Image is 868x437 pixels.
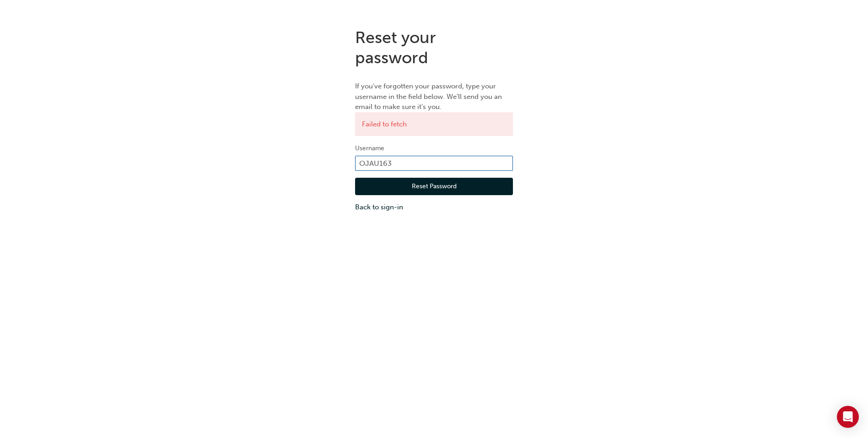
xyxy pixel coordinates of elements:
[837,406,859,428] div: Open Intercom Messenger
[355,156,513,171] input: Username
[355,27,513,67] h1: Reset your password
[355,112,513,137] div: Failed to fetch
[355,81,513,112] p: If you've forgotten your password, type your username in the field below. We'll send you an email...
[355,178,513,195] button: Reset Password
[355,202,513,213] a: Back to sign-in
[355,143,513,154] label: Username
